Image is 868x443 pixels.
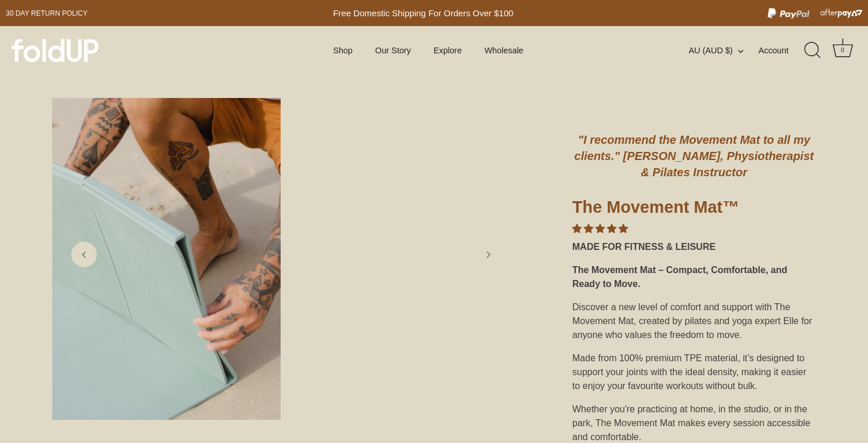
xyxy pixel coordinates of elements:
div: The Movement Mat – Compact, Comfortable, and Ready to Move. [572,259,816,296]
a: 30 day Return policy [6,6,88,20]
div: Made from 100% premium TPE material, it’s designed to support your joints with the ideal density,... [572,347,816,398]
a: Next slide [475,242,501,267]
em: "I recommend the Movement Mat to all my clients." [PERSON_NAME], Physiotherapist & Pilates Instru... [575,133,814,179]
a: Cart [830,38,855,63]
a: Explore [423,39,471,61]
strong: MADE FOR FITNESS & LEISURE [572,242,716,252]
a: Search [800,38,826,63]
a: Wholesale [474,39,533,61]
a: Our Story [365,39,421,61]
a: Shop [323,39,362,61]
div: Discover a new level of comfort and support with The Movement Mat, created by pilates and yoga ex... [572,296,816,347]
div: Primary navigation [304,39,552,61]
div: 0 [837,45,848,56]
a: Previous slide [71,242,97,267]
button: AU (AUD $) [689,45,756,56]
a: Account [758,43,809,57]
h1: The Movement Mat™ [572,197,816,222]
span: 4.85 stars [572,224,628,234]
